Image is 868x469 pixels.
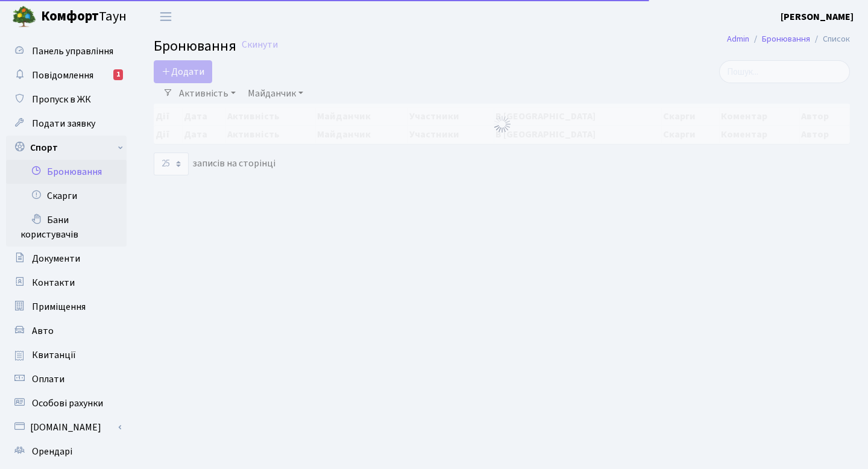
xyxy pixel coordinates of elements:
[41,7,99,26] b: Комфорт
[6,208,127,247] a: Бани користувачів
[6,87,127,112] a: Пропуск в ЖК
[6,415,127,439] a: [DOMAIN_NAME]
[6,295,127,319] a: Приміщення
[32,445,72,458] span: Орендарі
[762,33,810,45] a: Бронювання
[32,45,113,58] span: Панель управління
[151,7,181,27] button: Переключити навігацію
[6,63,127,87] a: Повідомлення1
[6,247,127,271] a: Документи
[781,10,854,24] a: [PERSON_NAME]
[154,60,212,83] button: Додати
[32,324,54,338] span: Авто
[174,83,241,104] a: Активність
[32,276,75,289] span: Контакти
[810,33,850,46] li: Список
[32,397,103,410] span: Особові рахунки
[6,39,127,63] a: Панель управління
[6,343,127,367] a: Квитанції
[243,83,308,104] a: Майданчик
[32,348,76,362] span: Квитанції
[6,391,127,415] a: Особові рахунки
[154,36,236,57] span: Бронювання
[113,69,123,80] div: 1
[12,5,36,29] img: logo.png
[242,39,278,51] a: Скинути
[492,115,512,134] img: Обробка...
[32,93,91,106] span: Пропуск в ЖК
[781,10,854,24] b: [PERSON_NAME]
[6,136,127,160] a: Спорт
[32,300,86,313] span: Приміщення
[6,367,127,391] a: Оплати
[709,27,868,52] nav: breadcrumb
[32,373,64,386] span: Оплати
[32,252,80,265] span: Документи
[6,271,127,295] a: Контакти
[154,153,275,175] label: записів на сторінці
[32,117,95,130] span: Подати заявку
[154,153,189,175] select: записів на сторінці
[6,439,127,464] a: Орендарі
[41,7,127,27] span: Таун
[6,184,127,208] a: Скарги
[6,112,127,136] a: Подати заявку
[6,160,127,184] a: Бронювання
[719,60,850,83] input: Пошук...
[32,69,93,82] span: Повідомлення
[6,319,127,343] a: Авто
[727,33,749,45] a: Admin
